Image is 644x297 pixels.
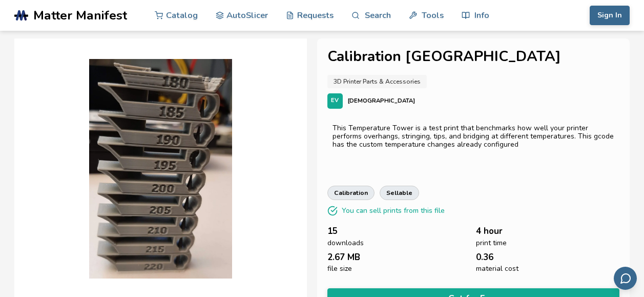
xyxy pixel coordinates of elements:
[476,239,507,247] span: print time
[590,6,630,25] button: Sign In
[327,49,620,65] h1: Calibration [GEOGRAPHIC_DATA]
[327,186,375,200] a: calibration
[327,239,364,247] span: downloads
[380,186,419,200] a: sellable
[333,124,615,149] div: This Temperature Tower is a test print that benchmarks how well your printer performs overhangs, ...
[476,265,518,273] span: material cost
[327,265,352,273] span: file size
[342,205,445,216] p: You can sell prints from this file
[327,226,338,236] span: 15
[476,226,503,236] span: 4 hour
[476,252,493,262] span: 0.36
[33,8,127,23] span: Matter Manifest
[331,97,339,104] span: EV
[614,267,637,290] button: Send feedback via email
[327,252,360,262] span: 2.67 MB
[348,95,415,106] p: [DEMOGRAPHIC_DATA]
[327,75,427,88] a: 3D Printer Parts & Accessories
